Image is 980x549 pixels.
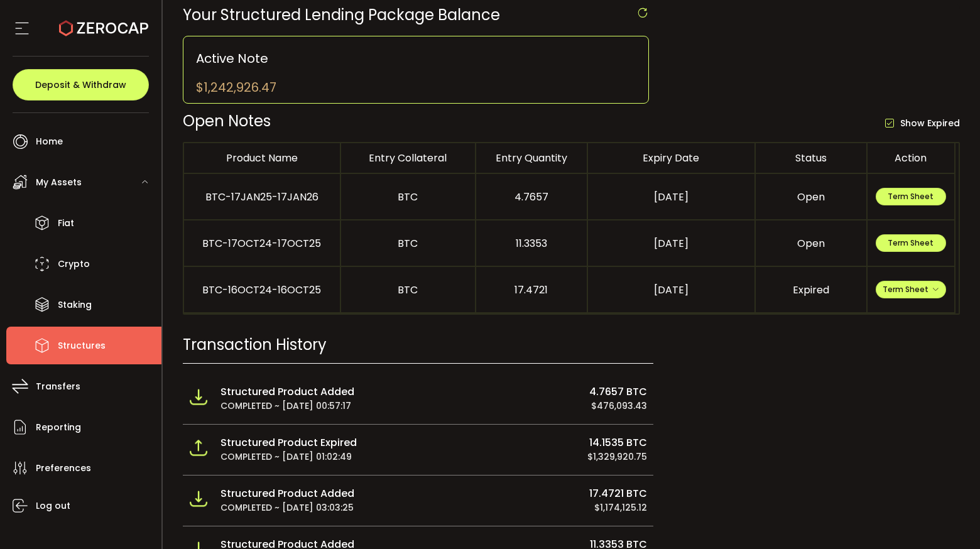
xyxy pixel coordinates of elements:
[184,151,340,165] div: Product Name
[196,78,276,97] div: $1,242,926.47
[440,486,647,501] div: 17.4721 BTC
[36,497,70,515] span: Log out
[36,378,80,396] span: Transfers
[341,236,475,251] div: BTC
[341,151,475,165] div: Entry Collateral
[756,190,866,204] div: Open
[888,191,934,202] span: Term Sheet
[36,418,81,437] span: Reporting
[868,151,954,165] div: Action
[476,236,587,251] div: 11.3353
[440,399,647,413] div: $476,093.43
[220,486,428,501] div: Structured Product Added
[876,234,946,252] button: Term Sheet
[13,69,149,101] button: Deposit & Withdraw
[220,384,428,399] div: Structured Product Added
[476,283,587,297] div: 17.4721
[220,399,428,413] div: COMPLETED ~ [DATE] 00:57:17
[220,450,428,464] div: COMPLETED ~ [DATE] 01:02:49
[184,190,340,204] div: BTC-17JAN25-17JAN26
[756,236,866,251] div: Open
[184,283,340,297] div: BTC-16OCT24-16OCT25
[189,489,208,508] img: wO9AutQrY3kVAAAAABJRU5ErkJggg==
[588,151,754,165] div: Expiry Date
[58,255,90,273] span: Crypto
[36,459,91,477] span: Preferences
[183,4,500,25] span: Your Structured Lending Package Balance
[894,117,960,129] span: Show Expired
[756,283,866,297] div: Expired
[588,190,754,204] div: [DATE]
[588,283,754,297] div: [DATE]
[888,237,934,248] span: Term Sheet
[220,501,428,515] div: COMPLETED ~ [DATE] 03:03:25
[183,334,654,364] div: Transaction History
[588,236,754,251] div: [DATE]
[876,188,946,205] button: Term Sheet
[189,388,208,406] img: wO9AutQrY3kVAAAAABJRU5ErkJggg==
[440,384,647,399] div: 4.7657 BTC
[917,489,980,549] iframe: Chat Widget
[58,296,92,314] span: Staking
[440,450,647,464] div: $1,329,920.75
[36,173,82,192] span: My Assets
[183,110,572,132] div: Open Notes
[876,281,946,298] button: Term Sheet
[341,190,475,204] div: BTC
[476,190,587,204] div: 4.7657
[184,236,340,251] div: BTC-17OCT24-17OCT25
[36,133,63,151] span: Home
[476,151,587,165] div: Entry Quantity
[189,438,208,457] img: Q94D8mCNBQ+Wv6CQAAAABJRU5ErkJggg==
[440,435,647,450] div: 14.1535 BTC
[341,283,475,297] div: BTC
[196,49,636,68] div: Active Note
[756,151,866,165] div: Status
[440,501,647,515] div: $1,174,125.12
[35,80,126,89] span: Deposit & Withdraw
[883,284,939,295] span: Term Sheet
[58,337,106,355] span: Structures
[58,214,74,232] span: Fiat
[220,435,428,450] div: Structured Product Expired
